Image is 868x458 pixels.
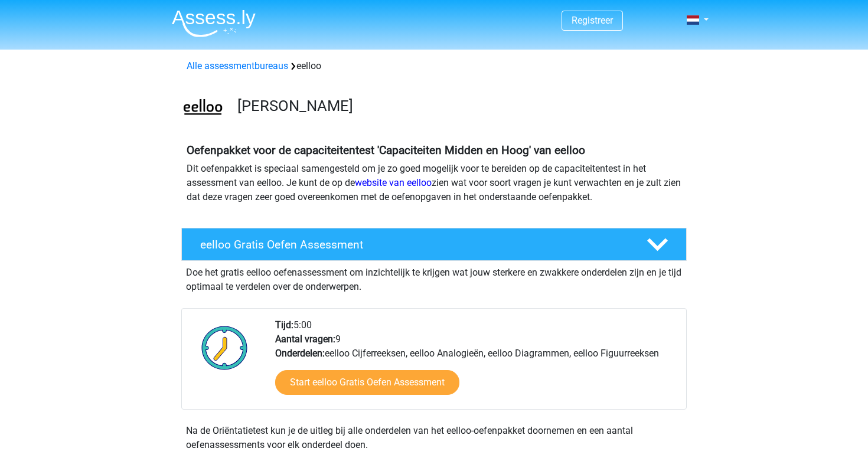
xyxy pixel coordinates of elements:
[187,60,288,71] a: Alle assessmentbureaus
[266,318,686,409] div: 5:00 9 eelloo Cijferreeksen, eelloo Analogieën, eelloo Diagrammen, eelloo Figuurreeksen
[572,15,613,26] a: Registreer
[200,238,628,251] h4: eelloo Gratis Oefen Assessment
[187,162,681,204] p: Dit oefenpakket is speciaal samengesteld om je zo goed mogelijk voor te bereiden op de capaciteit...
[181,424,687,452] div: Na de Oriëntatietest kun je de uitleg bij alle onderdelen van het eelloo-oefenpakket doornemen en...
[355,177,432,188] a: website van eelloo
[195,318,254,377] img: Klok
[172,9,256,37] img: Assessly
[182,87,224,129] img: eelloo.png
[177,228,691,261] a: eelloo Gratis Oefen Assessment
[237,97,677,115] h3: [PERSON_NAME]
[275,333,335,345] b: Aantal vragen:
[181,261,687,294] div: Doe het gratis eelloo oefenassessment om inzichtelijk te krijgen wat jouw sterkere en zwakkere on...
[275,348,325,359] b: Onderdelen:
[182,59,686,73] div: eelloo
[275,319,293,331] b: Tijd:
[187,143,585,157] b: Oefenpakket voor de capaciteitentest 'Capaciteiten Midden en Hoog' van eelloo
[275,370,459,395] a: Start eelloo Gratis Oefen Assessment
